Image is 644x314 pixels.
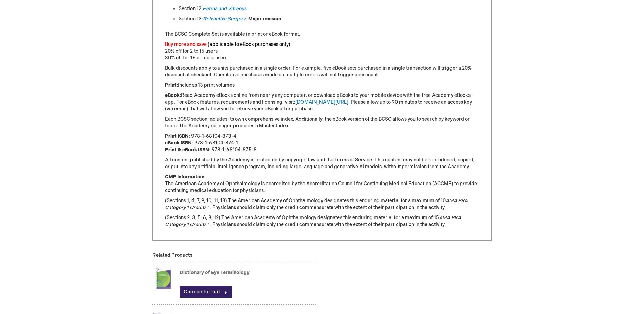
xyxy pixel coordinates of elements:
[165,157,479,170] p: All content published by the Academy is protected by copyright law and the Terms of Service. This...
[165,174,204,180] strong: CME Information
[179,16,479,22] li: Section 13: –
[165,41,207,47] font: Buy more and save
[165,147,209,153] strong: Print & eBook ISBN
[165,133,479,153] p: : 978-1-68104-873-4 : 978-1-68104-874-1 : 978-1-68104-875-8
[152,265,174,292] img: Dictionary of Eye Terminology
[180,286,232,298] a: Choose format
[165,133,189,139] strong: Print ISBN
[203,6,246,12] a: Retina and Vitreous
[152,252,192,258] strong: Related Products
[165,174,479,194] p: The American Academy of Ophthalmology is accredited by the Accreditation Council for Continuing M...
[295,99,348,105] a: [DOMAIN_NAME][URL]
[165,92,181,98] strong: eBook:
[165,197,479,211] p: (Sections 1, 4, 7, 9, 10, 11, 13) The American Academy of Ophthalmology designates this enduring ...
[165,82,479,89] p: Includes 13 print volumes
[165,116,479,129] p: Each BCSC section includes its own comprehensive index. Additionally, the eBook version of the BC...
[179,5,479,12] li: Section 12:
[208,41,290,47] font: (applicable to eBook purchases only)
[180,269,250,275] a: Dictionary of Eye Terminology
[248,16,281,22] strong: Major revision
[165,31,479,38] p: The BCSC Complete Set is available in print or eBook format.
[203,16,245,22] a: Refractive Surgery
[165,82,178,88] strong: Print:
[165,92,479,112] p: Read Academy eBooks online from nearly any computer, or download eBooks to your mobile device wit...
[165,65,479,78] p: Bulk discounts apply to units purchased in a single order. For example, five eBook sets purchased...
[165,214,479,228] p: (Sections 2, 3, 5, 6, 8, 12) The American Academy of Ophthalmology designates this enduring mater...
[165,140,192,146] strong: eBook ISBN
[165,41,479,62] p: 20% off for 2 to 15 users 30% off for 16 or more users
